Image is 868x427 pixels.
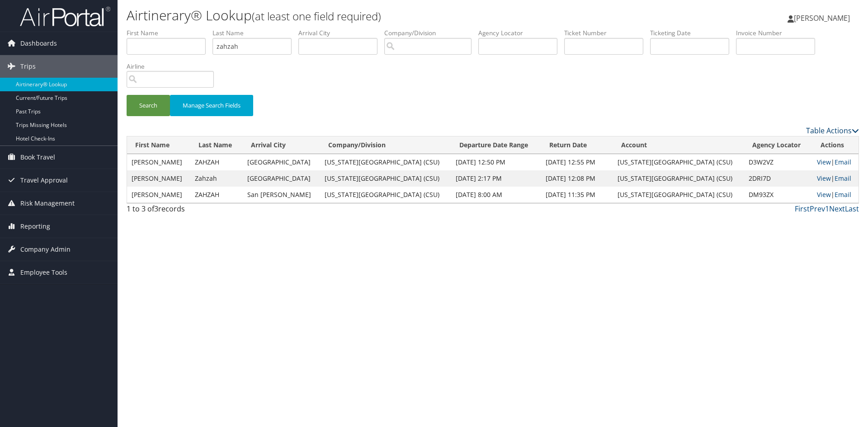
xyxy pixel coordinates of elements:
a: View [817,158,831,166]
label: Ticket Number [564,28,650,38]
td: ZAHZAH [190,154,243,170]
td: D3W2VZ [744,154,812,170]
a: First [795,204,810,214]
td: [PERSON_NAME] [127,154,190,170]
td: [US_STATE][GEOGRAPHIC_DATA] (CSU) [320,187,451,203]
th: Return Date: activate to sort column ascending [541,136,613,154]
button: Manage Search Fields [170,95,253,116]
td: | [812,187,859,203]
a: Email [835,158,851,166]
th: First Name: activate to sort column ascending [127,136,190,154]
span: [PERSON_NAME] [794,13,850,23]
td: [DATE] 2:17 PM [451,170,541,187]
div: 1 to 3 of records [127,203,300,219]
label: First Name [127,28,212,38]
span: Travel Approval [20,169,68,192]
td: [PERSON_NAME] [127,187,190,203]
th: Last Name: activate to sort column ascending [190,136,243,154]
td: [US_STATE][GEOGRAPHIC_DATA] (CSU) [320,170,451,187]
label: Ticketing Date [650,28,736,38]
span: Dashboards [20,32,57,55]
label: Airline [127,62,221,71]
th: Actions [812,136,859,154]
th: Account: activate to sort column ascending [613,136,744,154]
td: [PERSON_NAME] [127,170,190,187]
a: [PERSON_NAME] [788,5,859,32]
a: 1 [825,204,829,214]
a: Email [835,190,851,199]
th: Departure Date Range: activate to sort column ascending [451,136,541,154]
th: Company/Division [320,136,451,154]
th: Arrival City: activate to sort column descending [243,136,320,154]
td: ZAHZAH [190,187,243,203]
a: Prev [810,204,825,214]
small: (at least one field required) [252,9,381,23]
label: Company/Division [384,28,478,38]
th: Agency Locator: activate to sort column ascending [744,136,812,154]
td: DM93ZX [744,187,812,203]
td: [US_STATE][GEOGRAPHIC_DATA] (CSU) [613,187,744,203]
a: View [817,190,831,199]
a: Next [829,204,845,214]
span: 3 [154,204,158,214]
td: [DATE] 12:08 PM [541,170,613,187]
span: Book Travel [20,146,55,169]
a: Email [835,174,851,183]
td: [DATE] 11:35 PM [541,187,613,203]
td: [DATE] 12:50 PM [451,154,541,170]
label: Agency Locator [478,28,564,38]
label: Arrival City [298,28,384,38]
td: 2DRI7D [744,170,812,187]
button: Search [127,95,170,116]
td: | [812,170,859,187]
td: [GEOGRAPHIC_DATA] [243,170,320,187]
td: San [PERSON_NAME] [243,187,320,203]
span: Employee Tools [20,261,67,284]
label: Last Name [212,28,298,38]
span: Trips [20,55,36,78]
span: Reporting [20,215,50,238]
td: [US_STATE][GEOGRAPHIC_DATA] (CSU) [320,154,451,170]
td: [GEOGRAPHIC_DATA] [243,154,320,170]
td: [DATE] 12:55 PM [541,154,613,170]
span: Company Admin [20,238,71,261]
td: [DATE] 8:00 AM [451,187,541,203]
td: Zahzah [190,170,243,187]
label: Invoice Number [736,28,822,38]
td: [US_STATE][GEOGRAPHIC_DATA] (CSU) [613,170,744,187]
td: [US_STATE][GEOGRAPHIC_DATA] (CSU) [613,154,744,170]
h1: Airtinerary® Lookup [127,6,615,25]
img: airportal-logo.png [20,6,110,27]
a: Last [845,204,859,214]
a: View [817,174,831,183]
a: Table Actions [806,126,859,136]
span: Risk Management [20,192,75,215]
td: | [812,154,859,170]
